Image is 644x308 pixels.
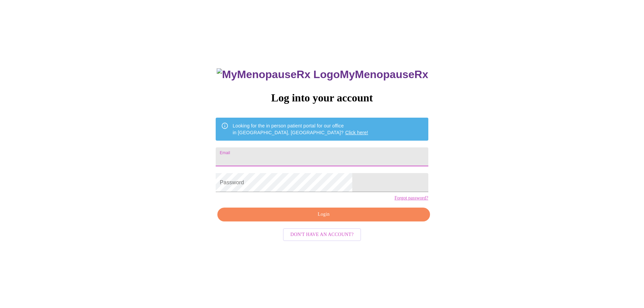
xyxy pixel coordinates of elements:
[395,195,428,201] a: Forgot password?
[233,120,368,139] div: Looking for the in person patient portal for our office in [GEOGRAPHIC_DATA], [GEOGRAPHIC_DATA]?
[345,130,368,135] a: Click here!
[225,210,422,219] span: Login
[281,231,363,237] a: Don't have an account?
[217,68,340,81] img: MyMenopauseRx Logo
[290,231,354,239] span: Don't have an account?
[216,92,428,104] h3: Log into your account
[217,208,430,221] button: Login
[217,68,428,81] h3: MyMenopauseRx
[283,228,361,241] button: Don't have an account?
